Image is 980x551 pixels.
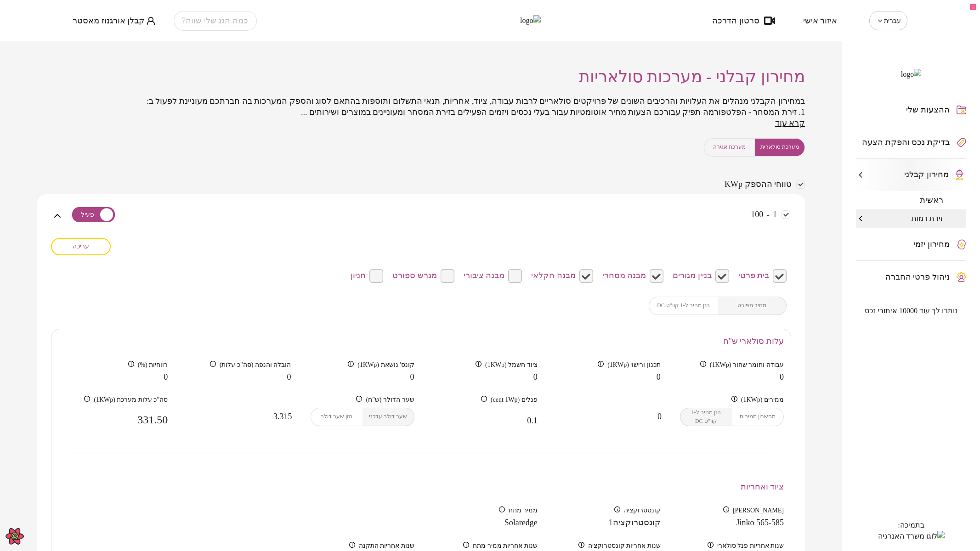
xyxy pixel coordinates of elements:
[733,506,784,514] span: [PERSON_NAME]
[898,521,924,529] span: בתמיכה:
[738,271,770,281] span: בית פרטי
[775,118,805,128] span: קרא עוד
[751,210,763,219] span: 100
[657,372,661,382] span: 0
[856,159,966,191] button: מחירון קבלני
[789,16,851,25] button: איזור אישי
[392,271,437,281] span: מגרש ספורט
[273,412,292,422] span: 3.315
[491,396,538,404] span: פנלים (cent 1Wp)
[609,518,661,528] span: קונסטרוקציה1
[878,531,945,542] img: לוגו משרד האנרגיה
[473,542,538,550] span: שנות אחריות ממיר מתח
[865,307,957,315] span: נותרו לך עוד 10000 איתורי נכס
[856,209,966,228] button: זירת רמות
[704,138,755,157] button: מערכת אגירה
[710,361,784,369] span: עבודה וחומר שחור (1KWp)
[970,4,976,10] svg: React Hook Form Logo
[920,196,943,205] span: ראשית
[164,372,168,382] span: 0
[287,372,291,382] span: 0
[602,271,646,281] span: מבנה מסחרי
[713,143,746,152] span: מערכת אגירה
[869,8,907,34] div: עברית
[624,506,661,514] span: קונסטרוקציה
[366,396,414,404] span: שער הדולר (ש"ח)
[780,372,784,382] span: 0
[588,542,661,550] span: שנות אחריות קונסטרוקציה
[73,16,145,25] span: קבלן אורגנוז מאסטר
[723,337,784,346] span: עלות סולארי ש"ח
[440,15,541,26] img: logo
[767,212,769,219] span: -
[913,240,950,249] span: מחירון יזמי
[73,242,89,250] span: עריכה
[717,542,784,550] span: שנות אחריות פנל סולארי
[509,506,538,514] span: ממיר מתח
[856,228,966,260] button: מחירון יזמי
[6,527,24,545] button: Open React Query Devtools
[741,396,784,404] span: ממירים (1KWp)
[760,143,799,152] span: מערכת סולארית
[968,1,979,14] button: React Hook Form Logo
[736,518,784,528] span: Jinko 565-585
[885,272,950,281] span: ניהול פרטי החברה
[657,412,662,422] span: 0
[147,96,805,128] span: במחירון הקבלני מנהלים את העלויות והרכיבים השונים של פרויקטים סולאריים לרבות עבודה, ציוד, אחריות, ...
[906,105,950,114] span: ההצעות שלי
[94,396,168,404] span: סה"כ עלות מערכת (1KWp)
[410,372,414,382] span: 0
[73,15,155,27] button: קבלן אורגנוז מאסטר
[856,261,966,293] button: ניהול פרטי החברה
[531,271,576,281] span: מבנה חקלאי
[712,16,759,25] span: סרטון הדרכה
[754,138,805,157] button: מערכת סולארית
[725,180,792,190] span: טווחי ההספק KWp
[485,361,538,369] span: ציוד חשמל (1KWp)
[773,210,777,219] span: 1
[912,214,943,223] span: זירת רמות
[357,361,414,369] span: קונס' נושאת (1KWp)
[673,271,712,281] span: בניין מגורים
[856,94,966,126] button: ההצעות שלי
[51,238,111,255] button: עריכה
[359,542,414,550] span: שנות אחריות התקנה
[856,191,966,209] button: ראשית
[904,170,949,180] span: מחירון קבלני
[51,194,791,238] div: 1-100
[607,361,661,369] span: תכנון ורישוי (1KWp)
[138,361,168,369] span: רווחיות (%)
[527,416,538,426] span: 0.1
[464,271,505,281] span: מבנה ציבורי
[220,361,291,369] span: הובלה והנפה (סה"כ עלות)
[58,413,168,426] span: 331.50
[351,271,366,281] span: חניון
[504,518,538,528] span: Solaredge
[698,16,789,25] button: סרטון הדרכה
[741,482,784,491] span: ציוד ואחריות
[579,67,805,86] span: מחירון קבלני - מערכות סולאריות
[533,372,538,382] span: 0
[803,16,838,25] span: איזור אישי
[901,69,921,80] img: logo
